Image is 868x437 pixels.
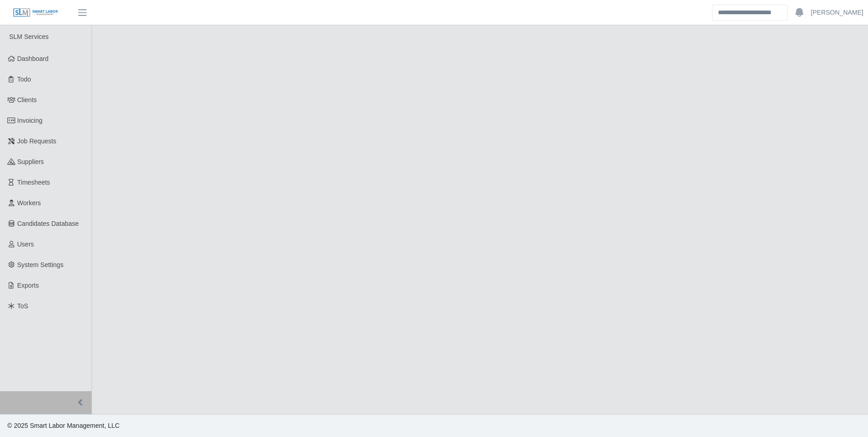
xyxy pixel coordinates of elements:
span: Candidates Database [17,220,79,227]
span: Timesheets [17,179,50,186]
a: [PERSON_NAME] [811,8,863,17]
span: Job Requests [17,137,57,145]
span: Users [17,240,34,248]
span: © 2025 Smart Labor Management, LLC [7,422,119,429]
span: Dashboard [17,55,49,62]
span: Clients [17,96,37,104]
span: ToS [17,302,28,310]
span: Todo [17,76,31,83]
span: Suppliers [17,158,44,165]
img: SLM Logo [13,8,59,18]
input: Search [712,5,788,21]
span: System Settings [17,261,64,268]
span: Workers [17,199,41,207]
span: SLM Services [9,33,49,40]
span: Exports [17,282,39,289]
span: Invoicing [17,117,43,124]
